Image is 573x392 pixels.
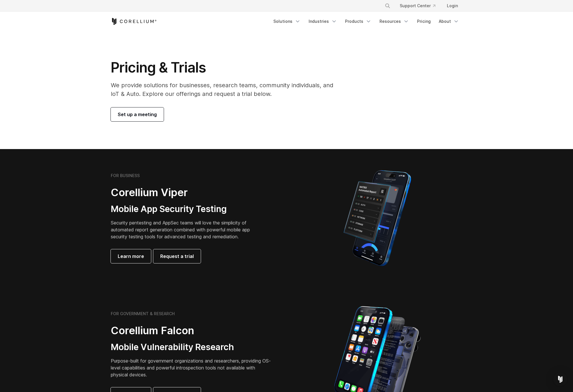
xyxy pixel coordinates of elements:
[334,168,421,269] img: Corellium MATRIX automated report on iPhone showing app vulnerability test results across securit...
[111,173,140,178] h6: FOR BUSINESS
[118,111,157,118] span: Set up a meeting
[111,81,341,98] p: We provide solutions for businesses, research teams, community individuals, and IoT & Auto. Explo...
[111,59,341,76] h1: Pricing & Trials
[111,249,151,263] a: Learn more
[111,342,273,353] h3: Mobile Vulnerability Research
[118,253,144,260] span: Learn more
[111,357,273,378] p: Purpose-built for government organizations and researchers, providing OS-level capabilities and p...
[153,249,201,263] a: Request a trial
[342,16,375,27] a: Products
[382,1,393,11] button: Search
[442,1,463,11] a: Login
[111,219,259,240] p: Security pentesting and AppSec teams will love the simplicity of automated report generation comb...
[414,16,434,27] a: Pricing
[435,16,463,27] a: About
[111,18,157,25] a: Corellium Home
[395,1,440,11] a: Support Center
[111,204,259,215] h3: Mobile App Security Testing
[111,107,164,121] a: Set up a meeting
[160,253,194,260] span: Request a trial
[378,1,463,11] div: Navigation Menu
[553,372,567,386] div: Open Intercom Messenger
[111,324,273,337] h2: Corellium Falcon
[305,16,340,27] a: Industries
[111,186,259,199] h2: Corellium Viper
[270,16,463,27] div: Navigation Menu
[376,16,412,27] a: Resources
[270,16,304,27] a: Solutions
[111,311,175,316] h6: FOR GOVERNMENT & RESEARCH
